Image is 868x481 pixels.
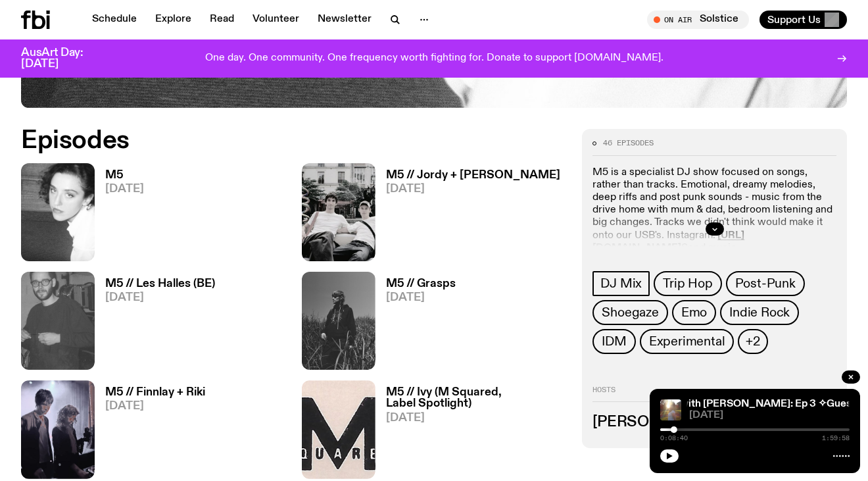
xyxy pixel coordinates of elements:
span: 46 episodes [603,139,654,147]
a: IDM [592,329,635,354]
span: [DATE] [386,184,560,195]
a: Emo [672,300,716,325]
span: Shoegaze [602,305,658,320]
span: [DATE] [105,292,215,303]
span: [DATE] [386,292,456,303]
span: Trip Hop [663,276,712,291]
a: Trip Hop [654,271,721,296]
a: Indie Rock [720,300,799,325]
a: M5 // Finnlay + Riki[DATE] [95,387,205,478]
button: On AirSolstice [647,11,749,29]
button: +2 [738,329,768,354]
a: Explore [147,11,199,29]
button: Support Us [759,11,847,29]
p: M5 is a specialist DJ show focused on songs, rather than tracks. Emotional, dreamy melodies, deep... [592,166,836,292]
span: Post-Punk [735,276,796,291]
h3: M5 [105,170,144,181]
p: One day. One community. One frequency worth fighting for. Donate to support [DOMAIN_NAME]. [205,53,663,64]
a: Volunteer [245,11,307,29]
a: Newsletter [310,11,379,29]
span: Support Us [767,14,821,26]
span: 1:59:58 [822,435,850,442]
h3: [PERSON_NAME] [592,415,836,430]
h2: Episodes [21,129,566,153]
h2: Hosts [592,386,836,401]
a: M5 // Ivy (M Squared, Label Spotlight)[DATE] [375,387,567,478]
a: Shoegaze [592,300,667,325]
h3: M5 // Les Halles (BE) [105,278,215,290]
span: +2 [746,334,760,349]
h3: M5 // Ivy (M Squared, Label Spotlight) [386,387,567,409]
a: M5[DATE] [95,170,144,261]
h3: M5 // Jordy + [PERSON_NAME] [386,170,560,181]
h3: M5 // Grasps [386,278,456,290]
img: A black and white photo of Lilly wearing a white blouse and looking up at the camera. [21,163,95,261]
span: IDM [602,334,626,349]
a: DJ Mix [592,271,650,296]
a: Post-Punk [726,271,805,296]
span: Indie Rock [729,305,790,320]
span: [DATE] [386,413,567,424]
a: Schedule [84,11,145,29]
a: Experimental [640,329,735,354]
a: M5 // Jordy + [PERSON_NAME][DATE] [375,170,560,261]
span: [DATE] [689,411,850,420]
span: [DATE] [105,401,205,412]
h3: AusArt Day: [DATE] [21,47,105,70]
span: [DATE] [105,184,144,195]
a: M5 // Les Halles (BE)[DATE] [95,278,215,370]
span: Emo [681,305,707,320]
a: Read [202,11,242,29]
a: M5 // Grasps[DATE] [375,278,456,370]
h3: M5 // Finnlay + Riki [105,387,205,398]
span: DJ Mix [600,276,642,291]
span: 0:08:40 [660,435,688,442]
span: Experimental [649,334,725,349]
